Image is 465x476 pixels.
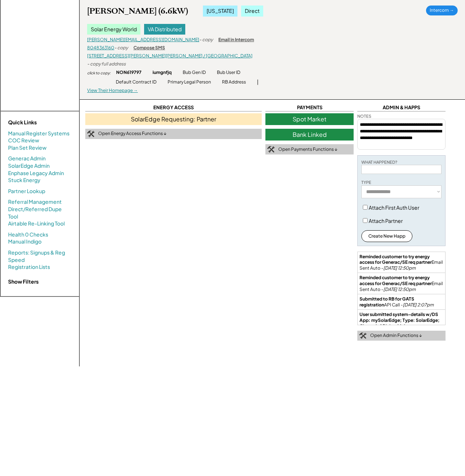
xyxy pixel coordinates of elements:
[183,70,206,76] div: Bub Gen ID
[265,129,354,141] div: Bank Linked
[8,162,50,170] a: SolarEdge Admin
[257,78,258,86] div: |
[8,144,47,152] a: Plan Set Review
[360,275,443,292] div: Email Sent Auto -
[267,146,275,153] img: tool-icon.png
[357,113,371,119] div: NOTES
[361,159,397,165] div: WHAT HAPPENED?
[116,70,142,76] div: NON619797
[8,119,82,126] div: Quick Links
[8,198,62,206] a: Referral Management
[360,296,443,308] div: API Call -
[361,230,412,242] button: Create New Happ
[361,180,371,185] div: TYPE
[85,104,262,111] div: ENERGY ACCESS
[87,37,199,42] a: [PERSON_NAME][EMAIL_ADDRESS][DOMAIN_NAME]
[8,249,72,263] a: Reports: Signups & Reg Speed
[360,275,432,286] strong: Reminded customer to try energy access for Generac/SE req partner
[98,131,167,137] div: Open Energy Access Functions ↓
[87,53,253,58] a: [STREET_ADDRESS][PERSON_NAME][PERSON_NAME] / [GEOGRAPHIC_DATA]
[87,45,114,50] a: 8048363160
[116,79,157,85] div: Default Contract ID
[265,104,354,111] div: PAYMENTS
[87,24,140,35] div: Solar Energy World
[199,37,213,43] div: - copy
[218,37,254,43] div: Email in Intercom
[360,296,415,308] strong: Submitted to RB for GATS registration
[265,113,354,125] div: Spot Market
[383,265,416,271] em: [DATE] 12:50pm
[8,206,72,220] a: Direct/Referred Dupe Tool
[153,70,172,76] div: iumgnfjq
[87,61,126,67] div: - copy full address
[403,302,434,308] em: [DATE] 2:07pm
[357,104,446,111] div: ADMIN & HAPPS
[87,88,138,94] div: View Their Homepage →
[8,155,46,162] a: Generac Admin
[144,24,185,35] div: VA Distributed
[8,263,50,271] a: Registration Lists
[369,204,419,211] label: Attach First Auth User
[87,70,111,75] div: click to copy:
[8,278,39,285] strong: Show Filters
[8,238,42,245] a: Manual Indigo
[8,137,39,144] a: COC Review
[8,220,65,227] a: Airtable Re-Linking Tool
[359,333,366,339] img: tool-icon.png
[426,6,458,15] div: Intercom →
[8,188,45,195] a: Partner Lookup
[360,312,440,334] strong: User submitted system-details w/DS App: mySolarEdge; Type: SolarEdge; Channel: API; Inv.Make: Sol...
[278,146,337,153] div: Open Payments Functions ↓
[8,170,64,177] a: Enphase Legacy Admin
[87,6,188,16] div: [PERSON_NAME] (6.6kW)
[383,287,416,292] em: [DATE] 12:50pm
[241,6,263,17] div: Direct
[217,70,240,76] div: Bub User ID
[222,79,246,85] div: RB Address
[360,312,443,334] div: Internal Note -
[168,79,211,85] div: Primary Legal Person
[85,113,262,125] div: SolarEdge Requesting: Partner
[8,130,69,137] a: Manual Register Systems
[360,254,432,265] strong: Reminded customer to try energy access for Generac/SE req partner
[114,45,128,51] div: - copy
[370,333,422,339] div: Open Admin Functions ↓
[8,177,40,184] a: Stuck Energy
[87,131,94,137] img: tool-icon.png
[8,231,48,238] a: Health 0 Checks
[203,6,237,17] div: [US_STATE]
[133,45,165,51] div: Compose SMS
[369,217,403,224] label: Attach Partner
[360,254,443,271] div: Email Sent Auto -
